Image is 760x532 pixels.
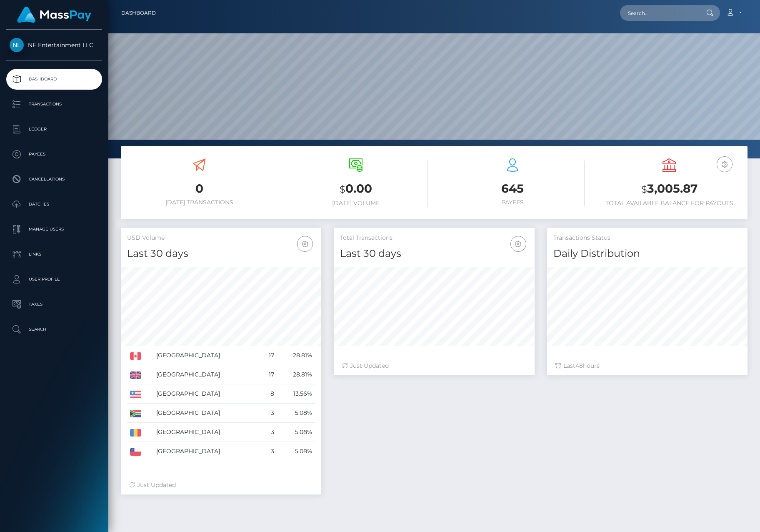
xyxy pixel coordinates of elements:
h3: 645 [440,181,585,197]
h3: 0.00 [284,181,428,198]
p: User Profile [10,273,99,286]
h5: USD Volume [127,234,315,242]
td: 8 [260,384,277,404]
p: Search [10,323,99,336]
img: ZA.png [130,410,141,417]
p: Taxes [10,298,99,311]
h6: [DATE] Transactions [127,199,271,206]
td: [GEOGRAPHIC_DATA] [153,442,260,461]
a: Cancellations [6,169,102,190]
p: Ledger [10,123,99,136]
td: [GEOGRAPHIC_DATA] [153,404,260,423]
h3: 0 [127,181,271,197]
td: 28.81% [277,346,315,365]
small: $ [340,183,345,195]
h4: Last 30 days [340,246,528,261]
img: RO.png [130,429,141,437]
td: 5.08% [277,423,315,442]
td: 28.81% [277,365,315,384]
td: [GEOGRAPHIC_DATA] [153,346,260,365]
td: 3 [260,404,277,423]
h5: Total Transactions [340,234,528,242]
a: Dashboard [121,4,156,22]
h6: Total Available Balance for Payouts [597,200,741,207]
td: 3 [260,423,277,442]
img: NF Entertainment LLC [10,38,24,52]
img: CL.png [130,448,141,456]
h6: [DATE] Volume [284,200,428,207]
p: Cancellations [10,173,99,186]
p: Batches [10,198,99,211]
td: 17 [260,346,277,365]
td: [GEOGRAPHIC_DATA] [153,384,260,404]
img: MassPay Logo [17,7,91,23]
td: 17 [260,365,277,384]
a: Taxes [6,294,102,315]
td: 13.56% [277,384,315,404]
td: [GEOGRAPHIC_DATA] [153,365,260,384]
a: Manage Users [6,219,102,240]
h3: 3,005.87 [597,181,741,198]
img: GB.png [130,371,141,379]
a: Ledger [6,119,102,140]
h5: Transactions Status [553,234,741,242]
td: [GEOGRAPHIC_DATA] [153,423,260,442]
p: Payees [10,148,99,161]
div: Last hours [555,361,739,370]
small: $ [641,183,647,195]
td: 5.08% [277,442,315,461]
div: Just Updated [342,361,526,370]
a: Dashboard [6,69,102,90]
span: 48 [575,362,583,369]
img: CA.png [130,352,141,360]
p: Dashboard [10,73,99,85]
p: Manage Users [10,223,99,236]
p: Links [10,248,99,261]
h6: Payees [440,199,585,206]
a: User Profile [6,269,102,290]
a: Search [6,319,102,340]
a: Links [6,244,102,265]
img: US.png [130,391,141,398]
h4: Last 30 days [127,246,315,261]
span: NF Entertainment LLC [6,41,102,49]
a: Batches [6,194,102,215]
a: Payees [6,144,102,165]
a: Transactions [6,94,102,115]
td: 5.08% [277,404,315,423]
p: Transactions [10,98,99,110]
h4: Daily Distribution [553,246,741,261]
input: Search... [620,5,698,21]
div: Just Updated [129,481,313,489]
td: 3 [260,442,277,461]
